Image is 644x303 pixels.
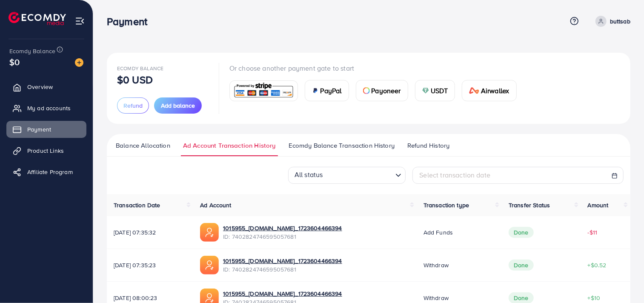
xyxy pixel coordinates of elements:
img: card [232,82,295,100]
a: cardPayoneer [356,80,408,101]
span: [DATE] 07:35:23 [114,261,186,269]
span: Overview [27,83,53,91]
span: Ad Account [200,201,232,209]
img: ic-ads-acc.e4c84228.svg [200,256,219,274]
span: [DATE] 07:35:32 [114,228,186,237]
span: +$10 [588,294,601,302]
img: image [75,58,83,67]
span: Withdraw [424,261,449,269]
p: $0 USD [117,74,153,85]
span: -$11 [588,228,598,237]
a: cardAirwallex [462,80,516,101]
span: All status [293,168,325,182]
div: Search for option [288,167,406,184]
span: Done [509,260,534,271]
img: ic-ads-acc.e4c84228.svg [200,223,219,242]
span: Payment [27,125,51,134]
a: cardUSDT [415,80,455,101]
button: Refund [117,97,149,114]
p: buttsab [610,16,630,26]
a: Affiliate Program [6,163,86,180]
p: Or choose another payment gate to start [229,63,524,73]
span: Airwallex [481,86,509,96]
button: Add balance [154,97,202,114]
a: buttsab [592,16,630,27]
span: My ad accounts [27,104,71,112]
span: Product Links [27,146,64,155]
span: [DATE] 08:00:23 [114,294,186,302]
img: card [422,87,429,94]
a: 1015955_[DOMAIN_NAME]_1723604466394 [223,289,342,298]
span: Ad Account Transaction History [183,141,276,150]
img: menu [75,16,85,26]
h3: Payment [107,15,154,28]
span: Refund [123,101,143,110]
span: Ecomdy Balance Transaction History [289,141,395,150]
span: Done [509,227,534,238]
span: Affiliate Program [27,168,73,176]
a: Product Links [6,142,86,159]
span: Select transaction date [420,170,491,180]
span: Add balance [161,101,195,110]
a: Overview [6,78,86,95]
a: cardPayPal [305,80,349,101]
input: Search for option [326,168,392,182]
span: Ecomdy Balance [9,47,55,55]
span: Amount [588,201,609,209]
a: card [229,80,298,101]
span: Ecomdy Balance [117,65,163,72]
span: USDT [431,86,448,96]
img: card [363,87,370,94]
span: Add funds [424,228,453,237]
span: ID: 7402824746595057681 [223,232,342,241]
span: Withdraw [424,294,449,302]
a: 1015955_[DOMAIN_NAME]_1723604466394 [223,257,342,265]
img: card [312,87,319,94]
a: Payment [6,121,86,138]
span: Refund History [407,141,449,150]
img: logo [9,12,66,25]
span: +$0.52 [588,261,607,269]
span: Balance Allocation [116,141,170,150]
span: Transaction Date [114,201,160,209]
span: Payoneer [372,86,401,96]
span: ID: 7402824746595057681 [223,265,342,274]
span: Transfer Status [509,201,550,209]
img: card [469,87,479,94]
span: $0 [9,56,20,68]
a: 1015955_[DOMAIN_NAME]_1723604466394 [223,224,342,232]
span: Transaction type [424,201,469,209]
iframe: Chat [608,265,638,297]
span: PayPal [321,86,342,96]
a: My ad accounts [6,100,86,117]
